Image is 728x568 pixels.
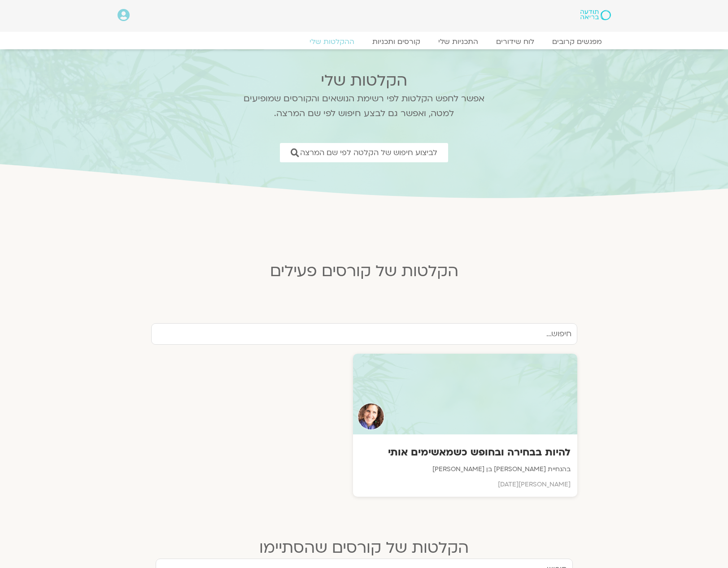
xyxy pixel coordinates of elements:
[429,37,487,46] a: התכניות שלי
[118,37,611,46] nav: Menu
[543,37,611,46] a: מפגשים קרובים
[487,37,543,46] a: לוח שידורים
[156,539,573,557] h2: הקלטות של קורסים שהסתיימו
[300,148,437,157] span: לביצוע חיפוש של הקלטה לפי שם המרצה
[151,354,577,497] a: Teacherלהיות בבחירה ובחופש כשמאשימים אותיבהנחיית [PERSON_NAME] בן [PERSON_NAME][PERSON_NAME][DATE]
[357,403,384,430] img: Teacher
[151,323,577,345] input: חיפוש...
[232,91,497,121] p: אפשר לחפש הקלטות לפי רשימת הנושאים והקורסים שמופיעים למטה, ואפשר גם לבצע חיפוש לפי שם המרצה.
[360,464,571,475] p: בהנחיית [PERSON_NAME] בן [PERSON_NAME]
[144,262,584,280] h2: הקלטות של קורסים פעילים
[232,72,497,90] h2: הקלטות שלי
[360,479,571,490] p: [PERSON_NAME][DATE]
[280,143,448,162] a: לביצוע חיפוש של הקלטה לפי שם המרצה
[301,37,363,46] a: ההקלטות שלי
[363,37,429,46] a: קורסים ותכניות
[360,446,571,459] h3: להיות בבחירה ובחופש כשמאשימים אותי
